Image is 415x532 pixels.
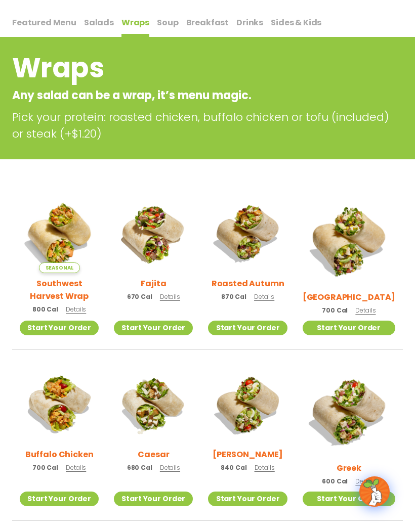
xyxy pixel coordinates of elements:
a: Start Your Order [303,492,395,506]
span: Breakfast [186,17,229,28]
h2: Southwest Harvest Wrap [20,277,99,302]
span: Details [160,292,180,301]
a: Start Your Order [208,492,287,506]
a: Start Your Order [208,321,287,335]
span: 870 Cal [221,292,246,301]
span: Soup [157,17,178,28]
span: 700 Cal [32,463,58,472]
a: Start Your Order [20,492,99,506]
a: Start Your Order [114,492,193,506]
img: Product photo for Southwest Harvest Wrap [20,194,99,273]
h2: [GEOGRAPHIC_DATA] [303,291,395,303]
span: Drinks [236,17,263,28]
h2: [PERSON_NAME] [213,448,283,461]
span: 600 Cal [322,477,348,486]
span: Details [255,463,275,472]
img: Product photo for Cobb Wrap [208,365,287,444]
p: Any salad can be a wrap, it’s menu magic. [12,87,321,104]
span: Details [160,463,180,472]
img: Product photo for Buffalo Chicken Wrap [20,365,99,444]
span: Featured Menu [12,17,76,28]
span: 840 Cal [221,463,246,472]
a: Start Your Order [114,321,193,335]
h2: Caesar [138,448,169,461]
span: Details [355,477,376,485]
span: Details [66,305,86,314]
span: Seasonal [39,262,80,273]
img: Product photo for Caesar Wrap [114,365,193,444]
h2: Wraps [12,48,321,88]
img: Product photo for Fajita Wrap [114,194,193,273]
div: Tabbed content [12,13,403,37]
span: Details [66,463,86,472]
span: Wraps [121,17,149,28]
h2: Roasted Autumn [212,277,284,290]
img: Product photo for Greek Wrap [303,365,395,458]
h2: Buffalo Chicken [25,448,94,461]
img: Product photo for Roasted Autumn Wrap [208,194,287,273]
p: Pick your protein: roasted chicken, buffalo chicken or tofu (included) or steak (+$1.20) [12,109,403,142]
span: Salads [84,17,114,28]
span: 800 Cal [32,305,58,314]
span: 680 Cal [127,463,152,472]
span: 700 Cal [322,306,348,315]
a: Start Your Order [20,321,99,335]
img: wpChatIcon [360,477,389,506]
img: Product photo for BBQ Ranch Wrap [303,194,395,286]
a: Start Your Order [303,321,395,335]
span: Details [355,306,376,315]
h2: Fajita [141,277,166,290]
span: Details [254,292,274,301]
span: Sides & Kids [271,17,321,28]
h2: Greek [337,462,361,474]
span: 670 Cal [127,292,152,301]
